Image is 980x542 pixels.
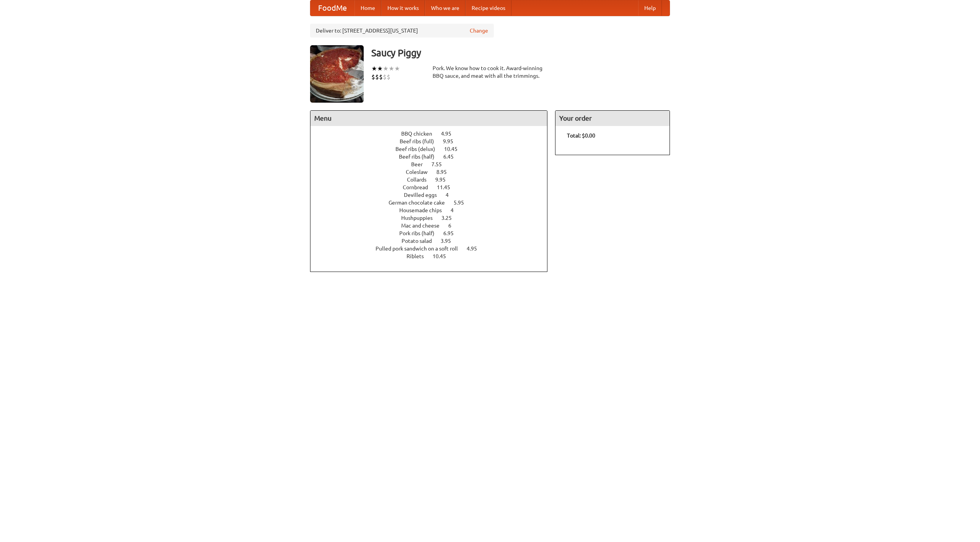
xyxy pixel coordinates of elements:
a: Recipe videos [465,0,511,16]
a: Home [354,0,381,16]
span: German chocolate cake [389,200,452,206]
h3: Saucy Piggy [371,45,670,61]
span: 6.45 [443,154,461,160]
li: $ [387,73,390,81]
span: 10.45 [444,146,465,152]
a: How it works [381,0,425,16]
span: Beer [411,161,430,167]
span: 9.95 [443,138,461,144]
a: German chocolate cake 5.95 [389,200,478,206]
li: $ [371,73,375,81]
img: angular.jpg [310,45,364,103]
span: 4 [446,192,456,198]
span: Pulled pork sandwich on a soft roll [376,246,465,252]
a: Devilled eggs 4 [404,192,463,198]
a: Beef ribs (full) 9.95 [400,138,467,144]
span: 3.25 [441,215,459,221]
b: Total: $0.00 [567,133,595,139]
li: ★ [394,64,400,73]
a: Mac and cheese 6 [401,223,465,229]
span: Devilled eggs [404,192,444,198]
a: Coleslaw 8.95 [406,169,461,175]
a: Change [470,27,488,34]
span: 4.95 [467,246,485,252]
a: Collards 9.95 [407,177,460,183]
a: BBQ chicken 4.95 [401,131,465,137]
span: Potato salad [402,238,439,244]
a: Pork ribs (half) 6.95 [399,230,468,236]
span: 9.95 [435,177,453,183]
span: Housemade chips [399,207,449,213]
li: ★ [383,64,389,73]
div: Deliver to: [STREET_ADDRESS][US_STATE] [310,24,494,38]
a: Cornbread 11.45 [403,184,464,190]
a: Beef ribs (half) 6.45 [399,154,468,160]
h4: Menu [310,111,547,126]
span: Hushpuppies [401,215,440,221]
div: Pork. We know how to cook it. Award-winning BBQ sauce, and meat with all the trimmings. [433,64,547,80]
li: ★ [389,64,394,73]
a: FoodMe [310,0,354,16]
span: 8.95 [436,169,454,175]
span: 3.95 [441,238,459,244]
a: Potato salad 3.95 [402,238,465,244]
h4: Your order [555,111,670,126]
span: Collards [407,177,434,183]
a: Riblets 10.45 [407,253,460,259]
a: Hushpuppies 3.25 [401,215,466,221]
li: ★ [371,64,377,73]
span: Beef ribs (full) [400,138,442,144]
span: BBQ chicken [401,131,440,137]
span: Pork ribs (half) [399,230,442,236]
a: Housemade chips 4 [399,207,468,213]
span: 11.45 [437,184,458,190]
a: Help [638,0,662,16]
li: ★ [377,64,383,73]
span: Beef ribs (half) [399,154,442,160]
span: 4.95 [441,131,459,137]
span: 6 [448,223,459,229]
li: $ [379,73,383,81]
span: Beef ribs (delux) [395,146,443,152]
a: Beer 7.55 [411,161,456,167]
span: Cornbread [403,184,436,190]
span: Riblets [407,253,431,259]
span: 4 [451,207,461,213]
li: $ [383,73,387,81]
span: 7.55 [431,161,449,167]
span: 5.95 [454,200,472,206]
span: Coleslaw [406,169,435,175]
span: Mac and cheese [401,223,447,229]
li: $ [375,73,379,81]
a: Beef ribs (delux) 10.45 [395,146,472,152]
span: 10.45 [433,253,454,259]
a: Pulled pork sandwich on a soft roll 4.95 [376,246,491,252]
span: 6.95 [443,230,461,236]
a: Who we are [425,0,465,16]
